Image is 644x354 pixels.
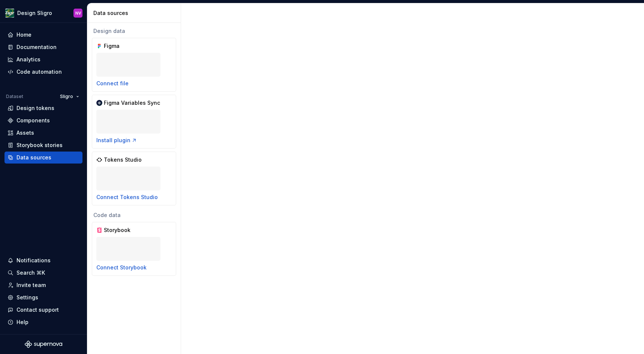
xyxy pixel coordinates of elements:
a: Home [4,29,82,41]
div: Documentation [16,43,57,51]
div: Data sources [93,9,178,17]
button: Connect file [96,80,129,87]
div: NV [75,10,81,16]
div: Figma Variables Sync [104,99,160,107]
div: Storybook [104,226,140,234]
div: Tokens Studio [104,156,142,164]
a: FigmaConnect file [92,38,176,92]
button: Search ⌘K [4,267,82,279]
div: Settings [16,294,38,301]
div: Figma [104,42,140,50]
a: Components [4,115,82,126]
a: Analytics [4,54,82,65]
div: Design data [92,27,176,35]
a: Design tokens [4,102,82,114]
button: Notifications [4,254,82,266]
div: Notifications [16,257,51,264]
svg: Supernova Logo [25,341,62,348]
div: Code automation [16,68,62,76]
div: Contact support [16,306,59,314]
a: Code automation [4,66,82,78]
button: Install plugin [96,137,137,144]
a: Figma Variables SyncInstall plugin [92,95,176,149]
button: Help [4,316,82,328]
div: Assets [16,129,34,137]
div: Analytics [16,56,40,63]
div: Data sources [16,154,51,161]
div: Dataset [6,94,23,100]
button: Contact support [4,304,82,316]
div: Design Sligro [17,9,52,17]
div: Storybook stories [16,141,63,149]
a: Assets [4,127,82,139]
button: Sligro [57,91,82,102]
a: Tokens StudioConnect Tokens Studio [92,152,176,205]
div: Invite team [16,281,46,289]
div: Code data [92,211,176,219]
a: Data sources [4,152,82,164]
a: Invite team [4,279,82,291]
button: Connect Tokens Studio [96,193,158,201]
button: Connect Storybook [96,264,147,271]
a: Settings [4,292,82,303]
div: Help [16,318,28,326]
div: Search ⌘K [16,269,45,277]
div: Design tokens [16,104,54,112]
a: StorybookConnect Storybook [92,222,176,276]
img: 1515fa79-85a1-47b9-9547-3b635611c5f8.png [5,9,14,18]
button: Design SligroNV [1,5,85,21]
div: Home [16,31,31,39]
a: Documentation [4,41,82,53]
span: Sligro [60,94,73,100]
div: Components [16,117,50,124]
a: Storybook stories [4,139,82,151]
